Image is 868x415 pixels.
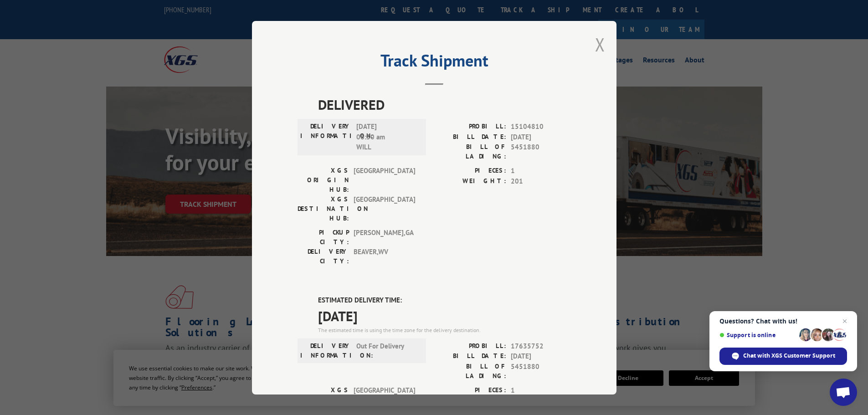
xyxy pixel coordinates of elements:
label: PROBILL: [434,122,506,132]
span: BEAVER , WV [354,247,415,266]
label: BILL OF LADING: [434,361,506,380]
label: BILL DATE: [434,132,506,142]
label: XGS ORIGIN HUB: [298,385,349,414]
div: The estimated time is using the time zone for the delivery destination. [318,326,571,334]
label: XGS DESTINATION HUB: [298,195,349,223]
div: Open chat [830,379,857,406]
span: [GEOGRAPHIC_DATA] [354,385,415,414]
label: PROBILL: [434,341,506,351]
label: DELIVERY CITY: [298,247,349,266]
label: XGS ORIGIN HUB: [298,166,349,195]
span: [DATE] [511,351,571,362]
span: 5451880 [511,142,571,161]
span: [GEOGRAPHIC_DATA] [354,195,415,223]
label: BILL DATE: [434,351,506,362]
label: DELIVERY INFORMATION: [300,122,352,153]
span: Chat with XGS Customer Support [743,352,835,360]
span: DELIVERED [318,94,571,115]
span: Close chat [839,316,850,327]
label: PIECES: [434,385,506,395]
span: [DATE] [511,132,571,142]
span: [DATE] [318,305,571,326]
span: [GEOGRAPHIC_DATA] [354,166,415,195]
div: Chat with XGS Customer Support [719,348,847,365]
label: PIECES: [434,166,506,176]
h2: Track Shipment [298,54,571,72]
label: DELIVERY INFORMATION: [300,341,352,360]
label: PICKUP CITY: [298,228,349,247]
span: [DATE] 06:30 am WILL [356,122,418,153]
label: WEIGHT: [434,176,506,186]
span: [PERSON_NAME] , GA [354,228,415,247]
span: 1 [511,385,571,395]
button: Close modal [595,32,605,56]
span: 17635752 [511,341,571,351]
span: 201 [511,176,571,186]
span: Questions? Chat with us! [719,318,847,325]
span: Out For Delivery [356,341,418,360]
label: ESTIMATED DELIVERY TIME: [318,295,571,306]
span: 1 [511,166,571,176]
label: BILL OF LADING: [434,142,506,161]
span: 5451880 [511,361,571,380]
span: Support is online [719,332,796,338]
span: 15104810 [511,122,571,132]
